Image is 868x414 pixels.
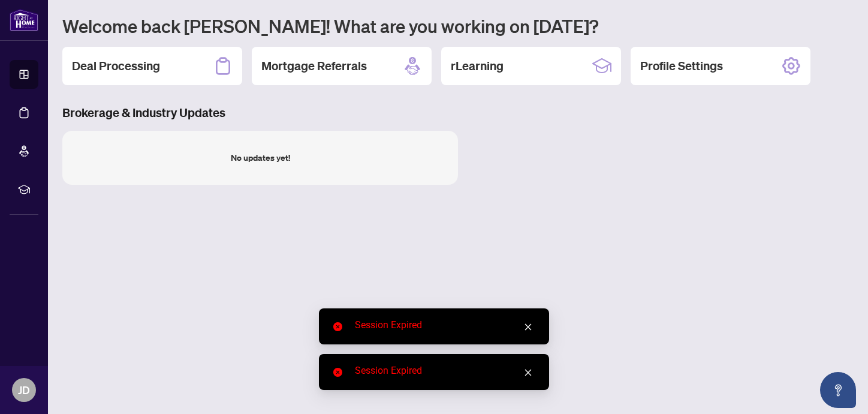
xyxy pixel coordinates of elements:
[522,320,535,334] a: Close
[355,364,535,378] div: Session Expired
[333,322,342,331] span: close-circle
[355,318,535,332] div: Session Expired
[18,382,30,398] span: JD
[10,9,38,31] img: logo
[820,372,856,408] button: Open asap
[640,58,723,74] h2: Profile Settings
[62,104,854,121] h3: Brokerage & Industry Updates
[333,368,342,377] span: close-circle
[451,58,504,74] h2: rLearning
[261,58,367,74] h2: Mortgage Referrals
[524,323,532,331] span: close
[72,58,160,74] h2: Deal Processing
[62,14,854,37] h1: Welcome back [PERSON_NAME]! What are you working on [DATE]?
[524,368,532,377] span: close
[231,151,290,164] div: No updates yet!
[522,366,535,379] a: Close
